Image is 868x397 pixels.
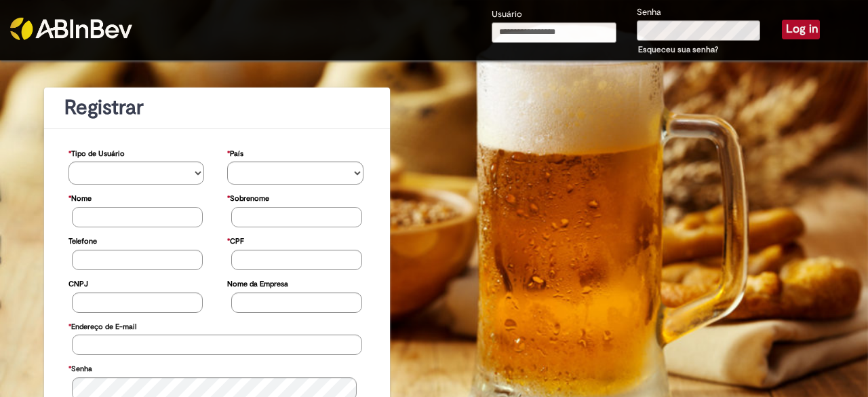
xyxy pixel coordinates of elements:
[227,143,243,162] label: País
[227,187,269,207] label: Sobrenome
[68,230,97,250] label: Telefone
[637,6,661,19] label: Senha
[782,20,820,39] button: Log in
[638,44,718,55] a: Esqueceu sua senha?
[64,96,370,119] h1: Registrar
[68,316,136,335] label: Endereço de E-mail
[68,273,88,292] label: CNPJ
[68,143,125,162] label: Tipo de Usuário
[10,18,132,40] img: ABInbev-white.png
[68,187,92,207] label: Nome
[227,230,244,250] label: CPF
[492,8,522,21] label: Usuário
[68,358,92,377] label: Senha
[227,273,288,292] label: Nome da Empresa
